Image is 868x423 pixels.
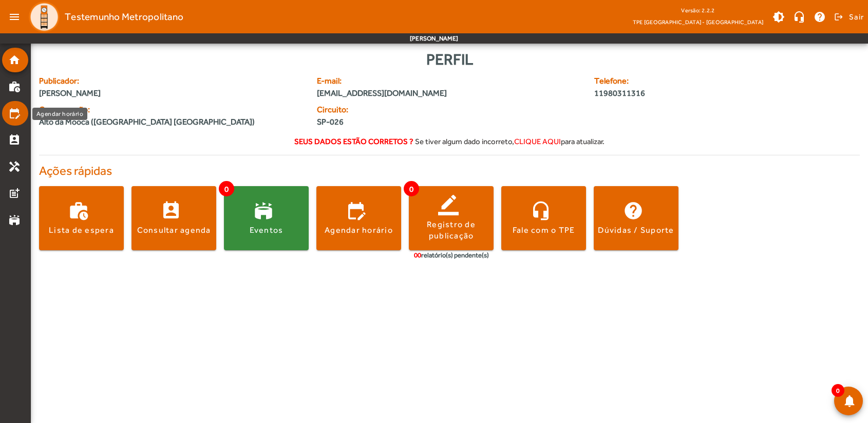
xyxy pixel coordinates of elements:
[39,87,305,99] span: [PERSON_NAME]
[849,9,864,25] span: Sair
[8,107,21,119] mat-icon: edit_calendar
[39,116,255,128] span: Alto da Mooca ([GEOGRAPHIC_DATA] [GEOGRAPHIC_DATA])
[39,164,860,178] h4: Ações rápidas
[514,137,561,146] span: clique aqui
[501,186,586,250] button: Fale com o TPE
[409,219,494,242] div: Registro de publicação
[8,134,21,146] mat-icon: perm_contact_calendar
[294,137,413,146] strong: Seus dados estão corretos ?
[39,104,305,116] span: Congregação:
[833,9,864,25] button: Sair
[316,186,401,250] button: Agendar horário
[594,186,678,250] button: Dúvidas / Suporte
[224,186,309,250] button: Eventos
[8,187,21,199] mat-icon: post_add
[598,225,674,236] div: Dúvidas / Suporte
[49,225,114,236] div: Lista de espera
[39,48,860,71] div: Perfil
[594,75,790,87] span: Telefone:
[8,80,21,93] mat-icon: work_history
[317,116,443,128] span: SP-026
[39,75,305,87] span: Publicador:
[409,186,494,250] button: Registro de publicação
[250,225,284,236] div: Eventos
[25,2,183,32] a: Testemunho Metropolitano
[317,75,582,87] span: E-mail:
[317,87,582,99] span: [EMAIL_ADDRESS][DOMAIN_NAME]
[415,137,605,146] span: Se tiver algum dado incorreto, para atualizar.
[404,181,419,196] span: 0
[832,384,844,397] span: 0
[414,251,421,259] span: 00
[414,250,489,260] div: relatório(s) pendente(s)
[39,186,124,250] button: Lista de espera
[317,104,443,116] span: Circuito:
[594,87,790,99] span: 11980311316
[8,160,21,173] mat-icon: handyman
[325,225,393,236] div: Agendar horário
[8,54,21,66] mat-icon: home
[131,186,216,250] button: Consultar agenda
[137,225,211,236] div: Consultar agenda
[32,108,87,120] div: Agendar horário
[633,4,763,17] div: Versão: 2.2.2
[219,181,234,196] span: 0
[65,9,183,25] span: Testemunho Metropolitano
[29,2,60,32] img: Logo TPE
[4,7,25,27] mat-icon: menu
[8,214,21,226] mat-icon: stadium
[633,17,763,27] span: TPE [GEOGRAPHIC_DATA] - [GEOGRAPHIC_DATA]
[513,225,575,236] div: Fale com o TPE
